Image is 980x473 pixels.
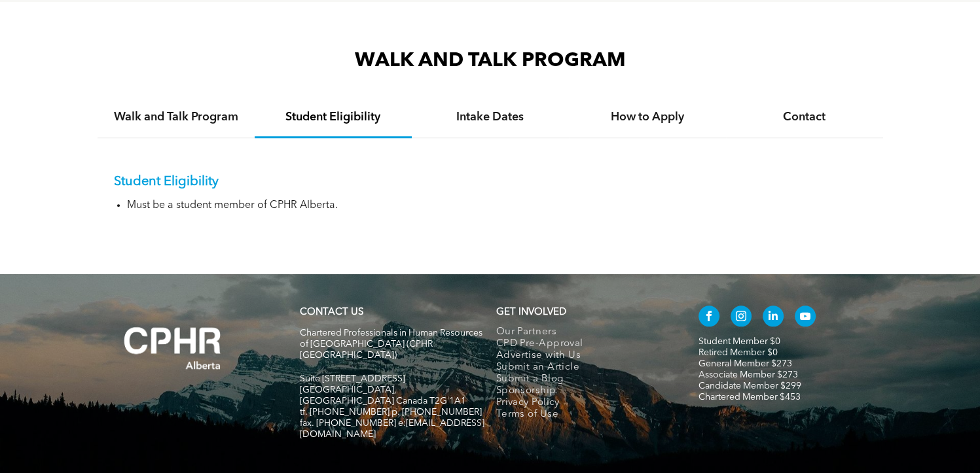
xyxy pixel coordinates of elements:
a: Our Partners [496,326,671,338]
span: fax. [PHONE_NUMBER] e:[EMAIL_ADDRESS][DOMAIN_NAME] [300,419,484,439]
a: Advertise with Us [496,350,671,362]
a: instagram [731,306,752,330]
h4: Intake Dates [424,110,557,124]
h4: Student Eligibility [266,110,400,124]
span: WALK AND TALK PROGRAM [355,51,626,71]
h4: Contact [738,110,871,124]
a: CPD Pre-Approval [496,338,671,350]
a: Submit an Article [496,362,671,374]
a: Terms of Use [496,409,671,421]
a: Associate Member $273 [699,370,798,379]
a: Student Member $0 [699,337,780,346]
a: Chartered Member $453 [699,393,801,402]
p: Student Eligibility [114,174,867,190]
span: tf. [PHONE_NUMBER] p. [PHONE_NUMBER] [300,408,482,417]
h4: How to Apply [581,110,714,124]
a: Retired Member $0 [699,348,778,357]
a: Privacy Policy [496,397,671,409]
a: facebook [699,306,719,330]
li: Must be a student member of CPHR Alberta. [127,200,867,212]
a: General Member $273 [699,359,792,368]
a: Sponsorship [496,385,671,397]
span: Suite [STREET_ADDRESS] [300,374,405,383]
a: linkedin [763,306,784,330]
a: Submit a Blog [496,374,671,385]
a: Candidate Member $299 [699,381,801,391]
a: youtube [795,306,816,330]
span: [GEOGRAPHIC_DATA], [GEOGRAPHIC_DATA] Canada T2G 1A1 [300,385,466,406]
span: GET INVOLVED [496,307,566,317]
h4: Walk and Talk Program [109,110,243,124]
a: CONTACT US [300,307,363,317]
span: Chartered Professionals in Human Resources of [GEOGRAPHIC_DATA] (CPHR [GEOGRAPHIC_DATA]) [300,328,482,360]
img: A white background with a few lines on it [98,300,248,396]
